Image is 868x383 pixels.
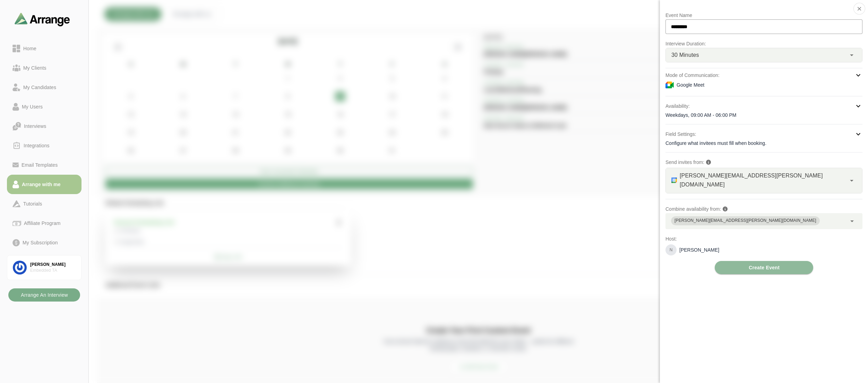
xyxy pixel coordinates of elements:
p: Availability: [665,102,690,110]
span: 30 Minutes [671,51,699,60]
p: Send invites from: [665,158,862,166]
p: [PERSON_NAME] [679,246,719,253]
div: Embedded TA [30,268,76,273]
a: Arrange with me [7,175,81,194]
p: Host: [665,235,862,243]
button: Create Event [715,261,813,274]
div: Arrange with me [19,180,63,189]
a: Interviews [7,116,81,136]
div: Weekdays, 09:00 AM - 06:00 PM [665,112,862,119]
a: Home [7,39,81,58]
p: Interview Duration: [665,40,862,48]
div: Google Meet [665,81,862,89]
a: Tutorials [7,194,81,214]
b: Arrange An Interview [20,288,68,302]
div: Configure what invitees must fill when booking. [665,140,862,147]
div: [PERSON_NAME][EMAIL_ADDRESS][PERSON_NAME][DOMAIN_NAME] [674,217,816,224]
img: arrangeai-name-small-logo.4d2b8aee.svg [15,12,70,26]
img: Meeting Mode Icon [665,81,674,89]
a: My Users [7,97,81,116]
div: My Users [19,103,45,111]
p: Combine availability from: [665,205,862,213]
a: [PERSON_NAME]Embedded TA [7,255,81,280]
div: Tutorials [20,200,45,208]
span: Create Event [748,261,780,274]
div: Interviews [21,122,49,130]
span: [PERSON_NAME][EMAIL_ADDRESS][PERSON_NAME][DOMAIN_NAME] [680,171,840,189]
img: GOOGLE [671,177,677,183]
a: Email Templates [7,155,81,175]
div: My Candidates [20,83,59,92]
p: Mode of Communication: [665,71,720,79]
div: Email Templates [19,161,60,169]
div: My Clients [20,64,49,72]
a: Integrations [7,136,81,155]
button: Arrange An Interview [8,288,80,302]
div: Affiliate Program [21,219,63,227]
p: Event Name [665,11,862,19]
div: [PERSON_NAME] [30,262,76,268]
a: My Candidates [7,78,81,97]
a: My Subscription [7,233,81,252]
div: Home [20,44,39,53]
div: Integrations [21,141,52,150]
div: My Subscription [20,238,61,247]
a: My Clients [7,58,81,78]
div: N [665,244,677,255]
a: Affiliate Program [7,214,81,233]
p: Field Settings: [665,130,696,138]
